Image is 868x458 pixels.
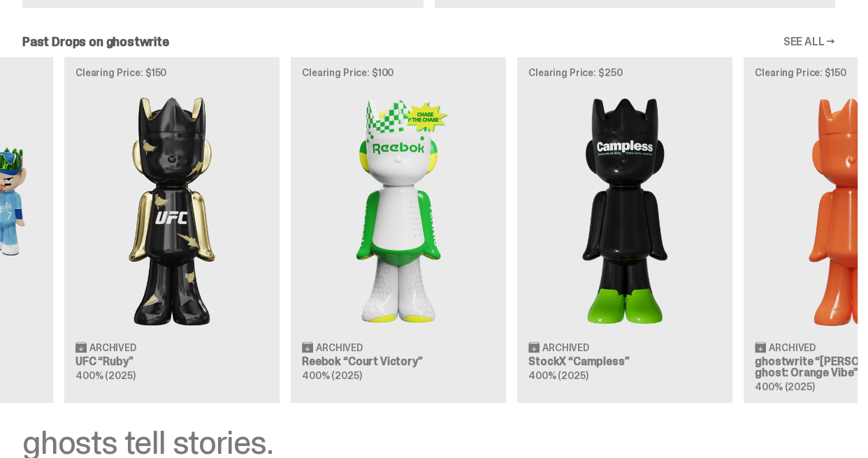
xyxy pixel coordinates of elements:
[316,342,363,352] span: Archived
[769,342,816,352] span: Archived
[75,89,268,330] img: Ruby
[517,57,732,403] a: Clearing Price: $250 Campless Archived
[528,369,588,381] span: 400% (2025)
[528,355,721,367] h3: StockX “Campless”
[783,36,835,47] a: SEE ALL →
[528,89,721,330] img: Campless
[75,355,268,367] h3: UFC “Ruby”
[75,369,135,381] span: 400% (2025)
[302,89,495,330] img: Court Victory
[291,57,506,403] a: Clearing Price: $100 Court Victory Archived
[302,68,495,77] p: Clearing Price: $100
[22,36,169,48] h2: Past Drops on ghostwrite
[528,68,721,77] p: Clearing Price: $250
[302,355,495,367] h3: Reebok “Court Victory”
[755,380,814,392] span: 400% (2025)
[542,342,589,352] span: Archived
[75,68,268,77] p: Clearing Price: $150
[302,369,361,381] span: 400% (2025)
[64,57,280,403] a: Clearing Price: $150 Ruby Archived
[89,342,136,352] span: Archived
